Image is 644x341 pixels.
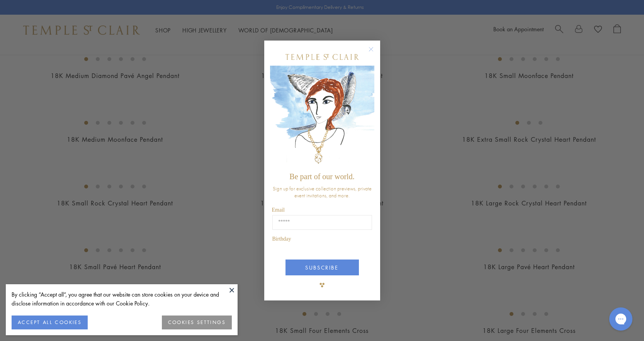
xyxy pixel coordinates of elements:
div: By clicking “Accept all”, you agree that our website can store cookies on your device and disclos... [12,290,232,308]
button: COOKIES SETTINGS [162,316,232,329]
button: Close dialog [370,48,380,58]
span: Be part of our world. [289,172,354,181]
input: Email [272,215,372,230]
span: Sign up for exclusive collection previews, private event invitations, and more. [273,185,372,199]
img: Temple St. Clair [285,54,359,60]
img: TSC [314,277,330,293]
button: ACCEPT ALL COOKIES [12,316,88,329]
span: Birthday [272,236,291,242]
img: c4a9eb12-d91a-4d4a-8ee0-386386f4f338.jpeg [270,66,374,169]
span: Email [272,207,285,213]
iframe: Gorgias live chat messenger [605,305,636,333]
button: SUBSCRIBE [285,260,359,275]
